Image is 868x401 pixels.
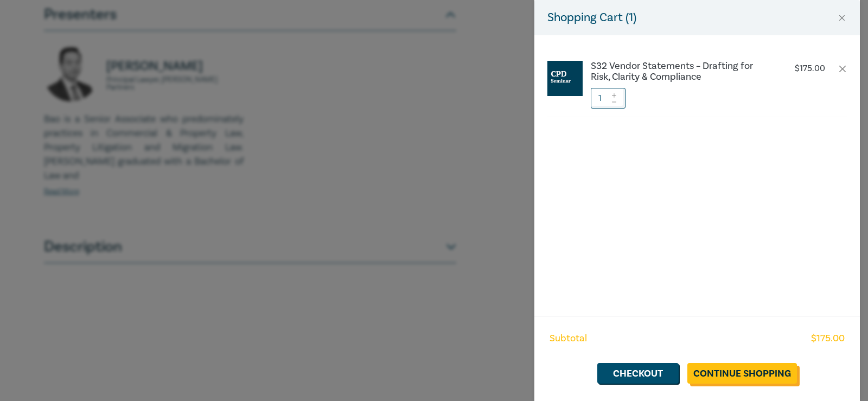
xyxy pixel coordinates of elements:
span: Subtotal [550,332,587,346]
input: 1 [591,88,626,109]
h5: Shopping Cart ( 1 ) [547,9,636,27]
a: Continue Shopping [687,363,797,384]
span: $ 175.00 [811,332,845,346]
a: Checkout [597,363,679,384]
p: $ 175.00 [795,63,825,74]
img: CPD%20Seminar.jpg [547,61,583,96]
button: Close [837,13,847,23]
a: S32 Vendor Statements – Drafting for Risk, Clarity & Compliance [591,61,771,82]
